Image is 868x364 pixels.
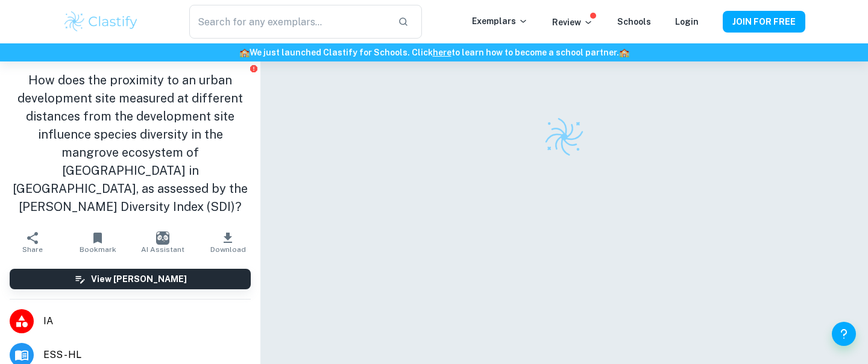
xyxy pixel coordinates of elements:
[156,231,169,245] img: AI Assistant
[619,48,629,57] span: 🏫
[141,245,184,254] span: AI Assistant
[832,322,856,346] button: Help and Feedback
[43,348,251,362] span: ESS - HL
[189,5,388,39] input: Search for any exemplars...
[239,48,250,57] span: 🏫
[723,11,805,33] button: JOIN FOR FREE
[91,272,187,286] h6: View [PERSON_NAME]
[80,245,116,254] span: Bookmark
[130,225,195,259] button: AI Assistant
[22,245,43,254] span: Share
[552,16,593,29] p: Review
[543,116,585,158] img: Clastify logo
[43,314,251,328] span: IA
[675,17,699,27] a: Login
[472,14,528,28] p: Exemplars
[249,64,258,73] button: Report issue
[195,225,260,259] button: Download
[2,46,866,59] h6: We just launched Clastify for Schools. Click to learn how to become a school partner.
[617,17,651,27] a: Schools
[10,71,251,216] h1: How does the proximity to an urban development site measured at different distances from the deve...
[210,245,246,254] span: Download
[65,225,130,259] button: Bookmark
[433,48,451,57] a: here
[10,269,251,289] button: View [PERSON_NAME]
[63,10,139,34] img: Clastify logo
